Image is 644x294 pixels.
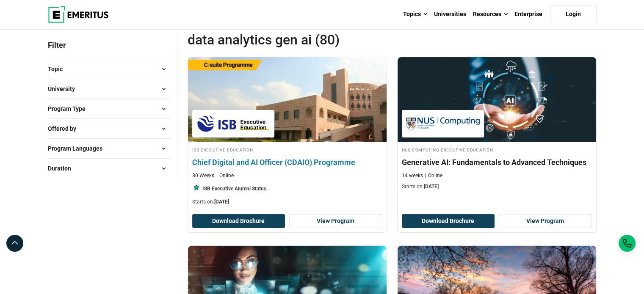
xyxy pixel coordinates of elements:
[188,57,387,210] a: Digital Marketing Course by ISB Executive Education - December 30, 2025 ISB Executive Education I...
[48,144,109,153] span: Program Languages
[48,162,170,175] button: Duration
[48,122,170,135] button: Offered by
[402,146,592,153] h4: NUS Computing Executive Education
[289,214,382,228] a: View Program
[398,57,596,195] a: Technology Course by NUS Computing Executive Education - December 23, 2025 NUS Computing Executiv...
[48,124,83,133] span: Offered by
[178,53,396,146] img: Chief Digital and AI Officer (CDAIO) Programme | Online Digital Marketing Course
[192,198,382,206] p: Starts on:
[192,146,382,153] h4: ISB Executive Education
[202,185,266,192] p: ISB Executive Alumni Status
[48,164,78,173] span: Duration
[402,214,495,228] button: Download Brochure
[214,199,229,205] span: [DATE]
[48,82,170,95] button: University
[48,84,82,93] span: University
[424,184,439,190] span: [DATE]
[48,64,69,74] span: Topic
[398,57,596,142] img: Generative AI: Fundamentals to Advanced Techniques | Online Technology Course
[402,172,423,179] p: 14 weeks
[48,102,170,115] button: Program Type
[402,183,592,190] p: Starts on:
[48,63,170,75] button: Topic
[192,157,382,168] h4: Chief Digital and AI Officer (CDAIO) Programme
[402,157,592,168] h4: Generative AI: Fundamentals to Advanced Techniques
[48,31,170,59] p: Filter
[550,5,597,23] a: Login
[499,214,592,228] a: View Program
[406,114,480,133] img: NUS Computing Executive Education
[216,172,234,179] p: Online
[192,172,214,179] p: 30 Weeks
[425,172,442,179] p: Online
[188,31,392,48] span: Data analytics gen ai (80)
[48,104,92,113] span: Program Type
[192,214,285,228] button: Download Brochure
[196,114,270,133] img: ISB Executive Education
[48,142,170,155] button: Program Languages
